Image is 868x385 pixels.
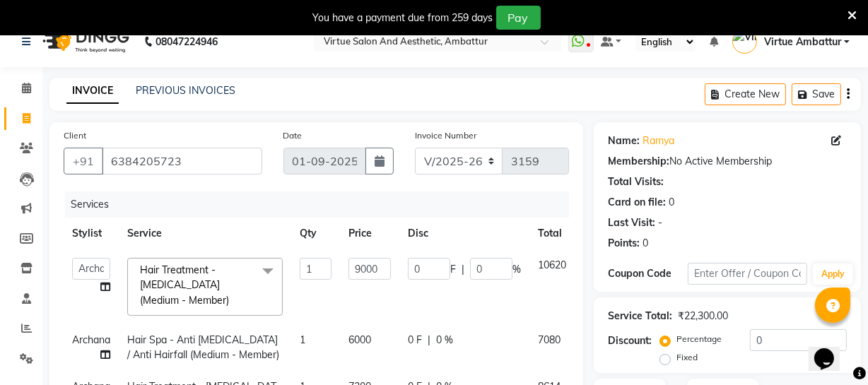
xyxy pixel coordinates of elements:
[450,262,456,277] span: F
[496,6,541,30] button: Pay
[64,148,103,174] button: +91
[608,236,640,251] div: Points:
[608,195,666,210] div: Card on file:
[643,236,648,251] div: 0
[313,11,493,25] div: You have a payment due from 259 days
[119,218,291,249] th: Service
[36,22,133,61] img: logo
[608,333,652,348] div: Discount:
[658,215,662,230] div: -
[66,78,119,104] a: INVOICE
[408,333,422,348] span: 0 F
[65,191,580,218] div: Services
[813,263,853,285] button: Apply
[608,215,655,230] div: Last Visit:
[399,218,529,249] th: Disc
[529,218,575,249] th: Total
[229,294,235,307] a: x
[291,218,340,249] th: Qty
[340,218,399,249] th: Price
[608,154,847,169] div: No Active Membership
[669,195,674,210] div: 0
[156,22,218,61] b: 08047224946
[764,35,841,49] span: Virtue Ambattur
[792,83,841,105] button: Save
[688,263,807,285] input: Enter Offer / Coupon Code
[676,333,722,345] label: Percentage
[436,333,453,348] span: 0 %
[64,218,119,249] th: Stylist
[608,174,664,189] div: Total Visits:
[538,259,566,271] span: 10620
[300,333,305,346] span: 1
[64,129,86,142] label: Client
[462,262,464,277] span: |
[678,309,728,324] div: ₹22,300.00
[102,148,262,174] input: Search by Name/Mobile/Email/Code
[415,129,476,142] label: Invoice Number
[512,262,521,277] span: %
[732,29,757,54] img: Virtue Ambattur
[676,351,698,364] label: Fixed
[608,266,688,281] div: Coupon Code
[136,84,235,97] a: PREVIOUS INVOICES
[608,154,669,169] div: Membership:
[705,83,786,105] button: Create New
[428,333,430,348] span: |
[608,309,672,324] div: Service Total:
[283,129,303,142] label: Date
[140,263,229,307] span: Hair Treatment - [MEDICAL_DATA] (Medium - Member)
[72,333,110,346] span: Archana
[348,333,371,346] span: 6000
[538,333,561,346] span: 7080
[643,134,674,148] a: Ramya
[127,333,279,361] span: Hair Spa - Anti [MEDICAL_DATA] / Anti Hairfall (Medium - Member)
[809,328,854,371] iframe: chat widget
[608,134,640,148] div: Name:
